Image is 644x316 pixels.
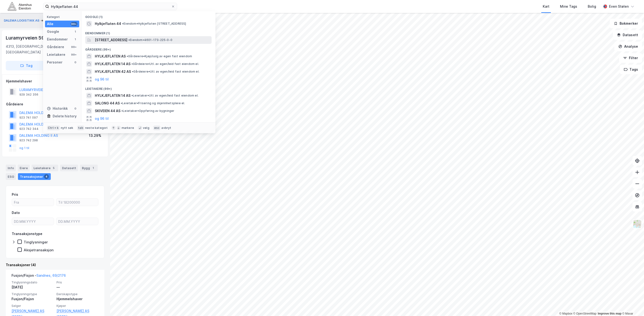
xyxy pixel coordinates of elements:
button: og 96 til [95,76,109,82]
span: • [128,38,130,42]
span: Eiendom • Hylkjeflaten [STREET_ADDRESS] [122,22,186,26]
div: Personer [47,59,62,65]
div: Transaksjonstype [12,231,42,237]
div: 923 741 097 [19,116,38,120]
input: Søk på adresse, matrikkel, gårdeiere, leietakere eller personer [49,3,171,10]
div: Bygg [80,165,98,171]
div: Aksjetransaksjon [24,248,54,252]
div: — [56,284,99,290]
button: Analyse [614,42,642,51]
span: Gårdeiere • Kjøp/salg av egen fast eiendom [127,54,192,58]
div: Delete history [53,113,77,119]
div: Alle [47,21,53,27]
span: • [127,54,128,58]
span: HYLKJEFLATEN 14 AS [95,61,130,67]
button: Bokmerker [610,19,642,28]
div: ESG [6,173,16,180]
div: Eiendommer [47,36,68,42]
div: 5 [51,166,56,170]
div: 4 [44,174,49,179]
input: DD.MM.YYYY [56,218,98,225]
a: Improve this map [598,312,621,315]
span: HYLKJEFLATEN AS [95,53,126,59]
button: Tags [620,65,642,74]
div: Leietakere (99+) [81,83,215,92]
span: SKIVEIEN 44 AS [95,108,120,114]
div: Hjemmelshaver [6,78,104,84]
div: 4313, [GEOGRAPHIC_DATA], [GEOGRAPHIC_DATA] [6,44,77,55]
span: • [122,22,124,25]
button: Datasett [613,30,642,40]
button: Tag [6,61,47,70]
div: 99+ [71,45,77,49]
span: HYLKJEFLATEN 14 AS [95,93,130,98]
button: og 96 til [95,116,109,121]
span: • [121,101,122,105]
div: velg [143,126,149,130]
div: Tinglysninger [24,240,48,244]
div: Transaksjoner [18,173,51,180]
span: • [131,62,133,66]
div: 0 [73,60,77,64]
span: • [131,94,133,97]
div: Kart [543,4,549,9]
div: Google (1) [81,11,215,20]
div: Eiendommer (1) [81,28,215,36]
div: Leietakere [32,165,58,171]
div: 923 742 298 [19,138,38,142]
span: HYLKJEFLATEN 42 AS [95,69,131,75]
span: Gårdeiere • Utl. av egen/leid fast eiendom el. [132,70,199,74]
div: Leietakere [47,52,65,57]
span: Tinglysningstype [11,292,54,296]
span: • [121,109,123,113]
div: Luramyrveien 59 [6,34,45,42]
div: 929 342 356 [19,93,38,97]
div: Info [6,165,16,171]
div: 923 742 344 [19,127,39,131]
span: • [132,70,133,73]
span: Tinglysningsdato [11,280,54,284]
span: Pris [56,280,99,284]
span: Selger [11,304,54,308]
a: Mapbox [559,312,572,315]
span: Leietaker • Utl. av egen/leid fast eiendom el. [131,94,198,98]
div: 99+ [71,22,77,26]
div: Gårdeiere [6,101,104,107]
div: Fusjon/Fisjon [11,296,54,302]
a: Sandnes, 69/2176 [36,273,66,277]
a: OpenStreetMap [573,312,597,315]
span: SALONG 44 AS [95,100,120,106]
div: [DATE] [11,284,54,290]
input: Fra [12,199,54,206]
div: Dato [12,210,20,216]
div: nytt søk [61,126,73,130]
span: Gårdeiere • Utl. av egen/leid fast eiendom el. [131,62,199,66]
div: Transaksjoner (4) [6,262,104,268]
div: Google [47,29,59,34]
button: DALEMA LOGISTIKK AS [4,18,40,23]
input: Til 18200000 [56,199,98,206]
div: markere [122,126,134,130]
div: Datasett [60,165,78,171]
div: Historikk [47,106,68,111]
div: Kategori [47,15,79,19]
div: Gårdeiere [47,44,64,50]
span: [STREET_ADDRESS] [95,37,127,43]
img: Z [633,219,642,229]
div: Fusjon/Fisjon - [11,273,66,280]
img: akershus-eiendom-logo.9091f326c980b4bce74ccdd9f866810c.svg [8,2,32,11]
button: Filter [619,53,642,63]
span: Eierskapstype [56,292,99,296]
input: DD.MM.YYYY [12,218,54,225]
div: 13.29% [89,133,101,138]
div: Kontrollprogram for chat [620,293,644,316]
div: Ctrl + k [47,126,60,130]
div: esc [153,126,161,130]
iframe: Chat Widget [620,293,644,316]
div: Gårdeiere (99+) [81,44,215,52]
div: Hjemmelshaver [56,296,99,302]
div: avbryt [161,126,171,130]
div: 0 [73,107,77,110]
span: Leietaker • Oppføring av bygninger [121,109,175,113]
span: Eiendom • 4601-173-225-0-0 [128,38,172,42]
